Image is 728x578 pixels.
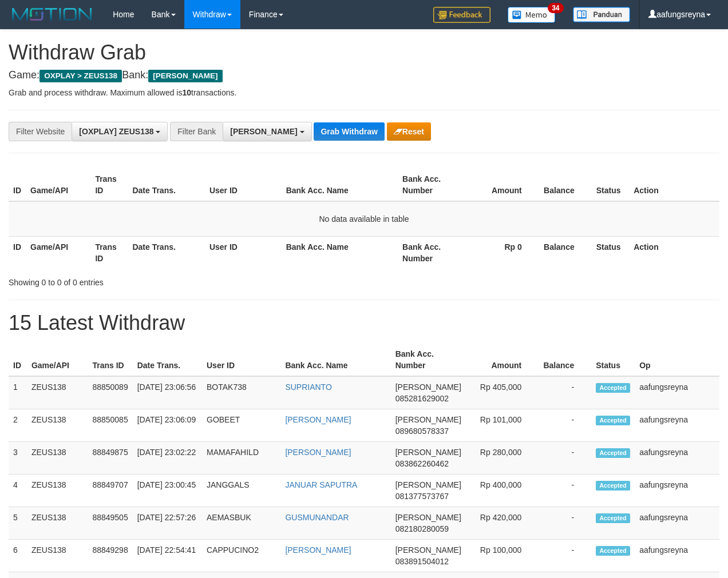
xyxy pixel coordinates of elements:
td: - [539,376,591,409]
span: Copy 083862260462 to clipboard [395,459,449,468]
h4: Game: Bank: [9,70,719,81]
span: Accepted [596,546,630,556]
td: ZEUS138 [27,475,88,507]
div: Showing 0 to 0 of 0 entries [9,272,295,288]
h1: 15 Latest Withdraw [9,312,719,334]
td: JANGGALS [202,475,280,507]
span: Accepted [596,416,630,425]
td: [DATE] 22:57:26 [133,507,202,540]
th: Amount [466,344,539,376]
td: Rp 280,000 [466,442,539,475]
th: User ID [205,169,282,201]
button: [PERSON_NAME] [223,122,311,141]
td: ZEUS138 [27,540,88,572]
span: [PERSON_NAME] [395,382,461,392]
th: Action [629,169,719,201]
th: ID [9,236,26,269]
td: aafungsreyna [635,540,719,572]
strong: 10 [182,88,191,97]
button: Grab Withdraw [314,122,384,141]
th: Bank Acc. Name [280,344,390,376]
img: MOTION_logo.png [9,6,96,23]
th: ID [9,169,26,201]
td: [DATE] 22:54:41 [133,540,202,572]
td: 5 [9,507,27,540]
th: Game/API [26,169,90,201]
span: [PERSON_NAME] [395,513,461,522]
th: Rp 0 [462,236,539,269]
p: Grab and process withdraw. Maximum allowed is transactions. [9,87,719,98]
td: 2 [9,409,27,442]
button: [OXPLAY] ZEUS138 [72,122,168,141]
td: ZEUS138 [27,376,88,409]
th: Date Trans. [128,169,205,201]
td: 88850085 [88,409,132,442]
th: Balance [539,236,592,269]
span: Copy 081377573767 to clipboard [395,492,449,501]
span: Copy 083891504012 to clipboard [395,557,449,566]
h1: Withdraw Grab [9,41,719,64]
span: 34 [548,3,563,13]
td: - [539,409,591,442]
td: [DATE] 23:00:45 [133,475,202,507]
td: - [539,540,591,572]
td: AEMASBUK [202,507,280,540]
td: aafungsreyna [635,409,719,442]
th: Balance [539,169,592,201]
td: 88849505 [88,507,132,540]
img: panduan.png [573,7,630,22]
td: - [539,442,591,475]
td: aafungsreyna [635,442,719,475]
td: [DATE] 23:06:09 [133,409,202,442]
td: 6 [9,540,27,572]
th: ID [9,344,27,376]
td: 88849707 [88,475,132,507]
span: Accepted [596,481,630,491]
th: Bank Acc. Number [398,236,462,269]
div: Filter Website [9,122,72,141]
td: ZEUS138 [27,409,88,442]
th: Trans ID [88,344,132,376]
th: Balance [539,344,591,376]
td: Rp 420,000 [466,507,539,540]
span: [PERSON_NAME] [148,70,222,82]
td: 88849298 [88,540,132,572]
td: ZEUS138 [27,442,88,475]
span: Accepted [596,513,630,523]
th: Bank Acc. Name [282,169,398,201]
th: Game/API [27,344,88,376]
th: Status [592,236,629,269]
th: Trans ID [90,236,128,269]
span: Accepted [596,383,630,393]
span: Copy 085281629002 to clipboard [395,394,449,403]
th: Bank Acc. Number [391,344,466,376]
td: No data available in table [9,201,719,237]
th: User ID [205,236,282,269]
td: aafungsreyna [635,376,719,409]
td: Rp 405,000 [466,376,539,409]
span: Accepted [596,448,630,458]
th: Game/API [26,236,90,269]
span: [PERSON_NAME] [395,415,461,424]
a: GUSMUNANDAR [285,513,349,522]
a: [PERSON_NAME] [285,448,351,457]
a: [PERSON_NAME] [285,415,351,424]
td: [DATE] 23:06:56 [133,376,202,409]
td: ZEUS138 [27,507,88,540]
span: [OXPLAY] ZEUS138 [79,127,153,136]
span: [PERSON_NAME] [230,127,297,136]
td: Rp 101,000 [466,409,539,442]
th: User ID [202,344,280,376]
td: aafungsreyna [635,507,719,540]
th: Date Trans. [133,344,202,376]
a: SUPRIANTO [285,382,331,392]
td: 4 [9,475,27,507]
td: Rp 100,000 [466,540,539,572]
td: BOTAK738 [202,376,280,409]
img: Button%20Memo.svg [508,7,556,23]
span: OXPLAY > ZEUS138 [39,70,122,82]
th: Bank Acc. Name [282,236,398,269]
th: Status [592,169,629,201]
td: 1 [9,376,27,409]
td: - [539,475,591,507]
